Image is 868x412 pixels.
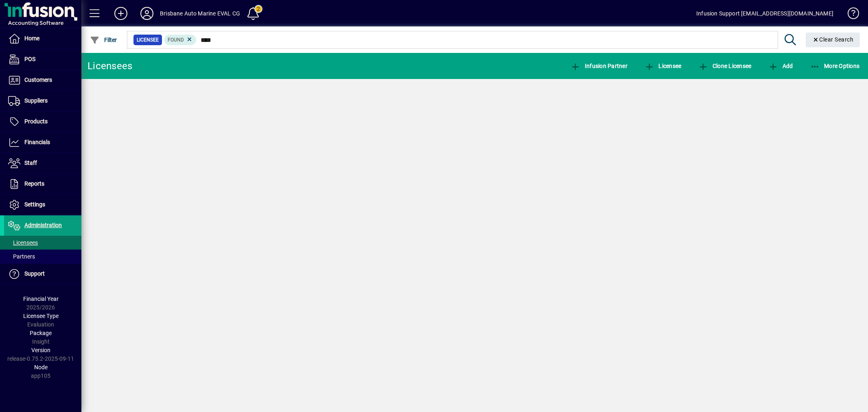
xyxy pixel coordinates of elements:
a: Financials [4,132,81,153]
span: Reports [24,180,44,187]
a: Home [4,28,81,49]
a: Products [4,112,81,132]
span: Staff [24,160,37,166]
a: Knowledge Base [842,2,858,28]
span: Settings [24,201,45,208]
span: Found [168,37,184,43]
a: Reports [4,174,81,194]
span: Licensee [645,63,682,69]
span: Version [31,347,50,353]
span: Licensees [8,239,38,246]
span: Partners [8,253,35,260]
span: Node [34,364,48,370]
span: More Options [810,63,860,69]
span: Licensee [137,36,159,44]
a: Licensees [4,236,81,250]
span: Suppliers [24,97,48,104]
span: Clone Licensee [698,63,751,69]
a: Suppliers [4,91,81,111]
span: Home [24,35,39,42]
button: Clone Licensee [696,59,753,73]
div: Brisbane Auto Marine EVAL CG [160,7,240,20]
div: Infusion Support [EMAIL_ADDRESS][DOMAIN_NAME] [696,7,833,20]
a: POS [4,49,81,70]
span: Financials [24,139,50,145]
span: Customers [24,77,52,83]
span: Licensee Type [23,313,59,319]
span: POS [24,56,35,62]
span: Clear Search [812,36,854,43]
span: Support [24,270,45,277]
button: Infusion Partner [568,59,630,73]
span: Financial Year [23,296,59,302]
button: Add [108,6,134,21]
span: Products [24,118,48,125]
div: Licensees [87,59,132,72]
button: Clear [806,33,860,47]
button: Filter [88,33,119,47]
button: More Options [808,59,862,73]
a: Settings [4,195,81,215]
button: Profile [134,6,160,21]
span: Filter [90,37,117,43]
span: Add [768,63,793,69]
a: Support [4,264,81,284]
button: Add [766,59,795,73]
button: Licensee [643,59,684,73]
a: Staff [4,153,81,173]
mat-chip: Found Status: Found [164,35,197,45]
a: Customers [4,70,81,90]
a: Partners [4,250,81,263]
span: Administration [24,222,62,228]
span: Infusion Partner [571,63,627,69]
span: Package [30,330,52,336]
